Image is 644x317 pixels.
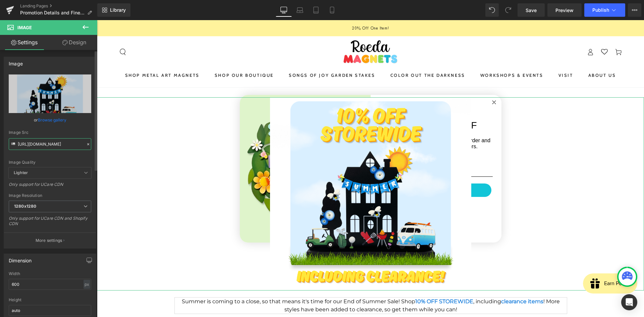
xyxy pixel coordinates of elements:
div: Image Resolution [9,193,91,198]
button: Publish [584,3,625,17]
strong: 10% OFF STOREWIDE [318,278,376,284]
div: Image Src [9,130,91,135]
div: Dimension [9,254,32,263]
span: Library [110,7,126,13]
iframe: To enrich screen reader interactions, please activate Accessibility in Grammarly extension settings [97,20,644,317]
div: Only support for UCare CDN [9,182,91,192]
a: Desktop [276,3,292,17]
span: Publish [592,7,609,13]
a: Tablet [308,3,324,17]
a: Mobile [324,3,340,17]
b: 1280x1280 [14,204,36,209]
span: Image [17,25,32,30]
a: Design [50,35,99,50]
strong: clearance items [404,278,446,284]
div: Height [9,298,91,302]
div: px [84,280,90,289]
button: Redo [501,3,515,17]
span: Preview [555,7,574,14]
div: or [9,116,91,123]
input: auto [9,279,91,290]
div: Width [9,271,91,276]
iframe: Button to open loyalty program pop-up [486,253,540,273]
button: More settings [4,232,96,248]
div: Open Intercom Messenger [621,294,637,310]
input: Link [9,138,91,150]
div: Only support for UCare CDN and Shopify CDN [9,216,91,231]
a: Landing Pages [20,3,97,9]
span: Save [526,7,537,14]
span: Promotion Details and Fine Print [20,10,85,15]
a: Preview [547,3,582,17]
b: Lighter [14,170,28,175]
div: Image Quality [9,160,91,165]
a: New Library [97,3,130,17]
button: Undo [485,3,499,17]
a: Laptop [292,3,308,17]
input: auto [9,305,91,316]
button: More [628,3,641,17]
a: Browse gallery [38,114,66,126]
div: Image [9,57,23,66]
p: More settings [36,237,62,244]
